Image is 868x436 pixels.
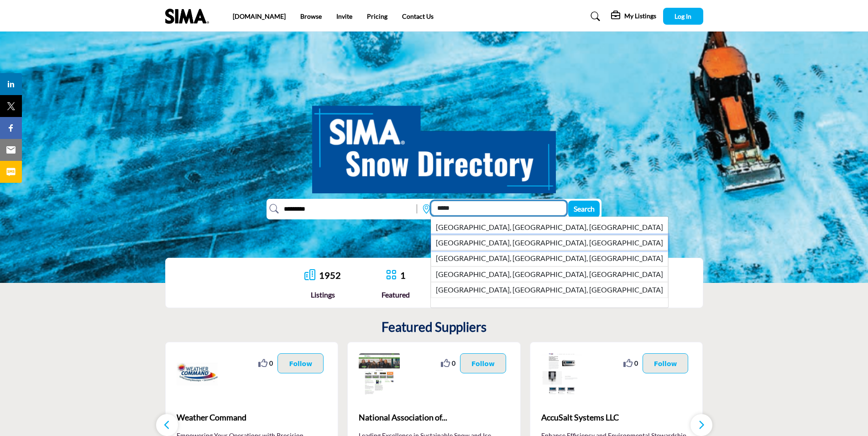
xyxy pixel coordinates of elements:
[382,319,486,335] h2: Featured Suppliers
[431,235,668,250] li: [GEOGRAPHIC_DATA], [GEOGRAPHIC_DATA], [GEOGRAPHIC_DATA]
[452,358,455,368] span: 0
[386,269,397,282] a: Go to Featured
[359,405,509,430] a: National Association of...
[300,12,322,20] a: Browse
[431,282,668,298] li: [GEOGRAPHIC_DATA], [GEOGRAPHIC_DATA], [GEOGRAPHIC_DATA]
[431,250,668,266] li: [GEOGRAPHIC_DATA], [GEOGRAPHIC_DATA], [GEOGRAPHIC_DATA]
[568,201,600,218] button: Search
[359,405,509,430] b: National Association of Landscape Professionals
[400,270,406,281] a: 1
[359,353,400,394] img: National Association of Landscape Professionals
[574,204,595,213] span: Search
[471,358,495,368] p: Follow
[336,12,352,20] a: Invite
[233,12,286,20] a: [DOMAIN_NAME]
[611,11,656,22] div: My Listings
[663,8,703,25] button: Log In
[414,202,419,216] img: Rectangle%203585.svg
[367,12,387,20] a: Pricing
[460,353,506,373] button: Follow
[541,405,692,430] a: AccuSalt Systems LLC
[177,353,218,394] img: Weather Command
[319,270,341,281] a: 1952
[177,405,327,430] a: Weather Command
[431,220,668,235] li: [GEOGRAPHIC_DATA], [GEOGRAPHIC_DATA], [GEOGRAPHIC_DATA]
[289,358,312,368] p: Follow
[177,411,327,424] span: Weather Command
[431,266,668,282] li: [GEOGRAPHIC_DATA], [GEOGRAPHIC_DATA], [GEOGRAPHIC_DATA]
[165,9,214,24] img: Site Logo
[382,289,410,300] div: Featured
[541,353,582,394] img: AccuSalt Systems LLC
[312,96,556,193] img: SIMA Snow Directory
[359,411,509,424] span: National Association of...
[654,358,677,368] p: Follow
[634,358,638,368] span: 0
[304,289,341,300] div: Listings
[643,353,689,373] button: Follow
[675,12,691,20] span: Log In
[624,12,656,20] h5: My Listings
[277,353,324,373] button: Follow
[269,358,273,368] span: 0
[402,12,434,20] a: Contact Us
[582,9,606,24] a: Search
[541,411,692,424] span: AccuSalt Systems LLC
